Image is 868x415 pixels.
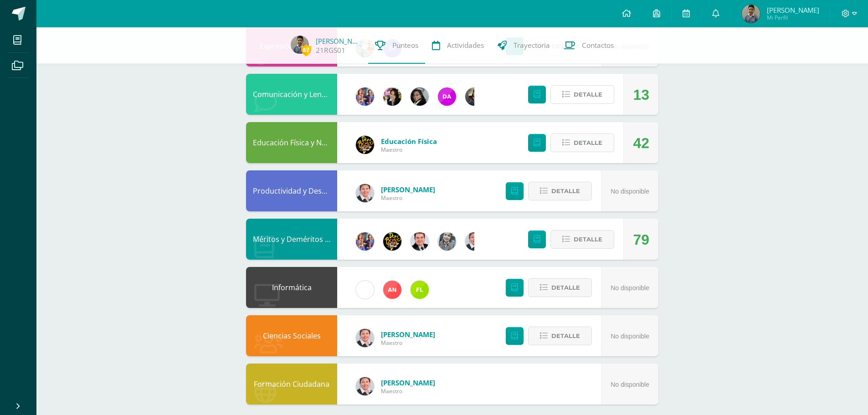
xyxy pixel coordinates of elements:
[411,87,429,106] img: 7bd163c6daa573cac875167af135d202.png
[491,27,557,64] a: Trayectoria
[381,194,435,202] span: Maestro
[381,330,435,339] span: [PERSON_NAME]
[767,5,819,15] span: [PERSON_NAME]
[383,87,401,106] img: 282f7266d1216b456af8b3d5ef4bcc50.png
[356,87,374,106] img: 3f4c0a665c62760dc8d25f6423ebedea.png
[514,41,550,50] span: Trayectoria
[611,284,649,292] span: No disponible
[742,5,760,23] img: 6a29469838e8344275ebbde8307ef8c6.png
[356,232,374,251] img: 3f4c0a665c62760dc8d25f6423ebedea.png
[767,14,819,21] span: Mi Perfil
[611,333,649,340] span: No disponible
[383,232,401,251] img: eda3c0d1caa5ac1a520cf0290d7c6ae4.png
[550,230,614,249] button: Detalle
[291,36,309,54] img: 6a29469838e8344275ebbde8307ef8c6.png
[551,183,580,200] span: Detalle
[438,87,456,106] img: 20293396c123fa1d0be50d4fd90c658f.png
[465,87,483,106] img: f727c7009b8e908c37d274233f9e6ae1.png
[550,133,614,152] button: Detalle
[411,281,429,299] img: d6c3c6168549c828b01e81933f68206c.png
[528,182,592,200] button: Detalle
[551,279,580,296] span: Detalle
[356,136,374,154] img: eda3c0d1caa5ac1a520cf0290d7c6ae4.png
[381,339,435,347] span: Maestro
[438,232,456,251] img: cba4c69ace659ae4cf02a5761d9a2473.png
[381,137,437,146] span: Educación Física
[383,281,401,299] img: 35a1f8cfe552b0525d1a6bbd90ff6c8c.png
[465,232,483,251] img: 08e00a7f0eb7830fd2468c6dcb3aac58.png
[301,44,311,56] span: 67
[582,41,614,50] span: Contactos
[246,364,337,405] div: Formación Ciudadana
[528,327,592,345] button: Detalle
[356,184,374,202] img: 08e00a7f0eb7830fd2468c6dcb3aac58.png
[246,315,337,356] div: Ciencias Sociales
[246,74,337,115] div: Comunicación y Lenguaje L.3 (Inglés y Laboratorio)
[392,41,418,50] span: Punteos
[550,85,614,104] button: Detalle
[316,36,361,46] a: [PERSON_NAME]
[381,387,435,395] span: Maestro
[611,381,649,388] span: No disponible
[246,219,337,260] div: Méritos y Deméritos 5to. Primaria ¨B¨
[574,86,602,103] span: Detalle
[381,185,435,194] span: [PERSON_NAME]
[246,267,337,308] div: Informática
[381,378,435,387] span: [PERSON_NAME]
[356,329,374,347] img: 08e00a7f0eb7830fd2468c6dcb3aac58.png
[356,377,374,395] img: 08e00a7f0eb7830fd2468c6dcb3aac58.png
[574,134,602,151] span: Detalle
[528,278,592,297] button: Detalle
[633,123,649,164] div: 42
[551,328,580,344] span: Detalle
[633,219,649,260] div: 79
[574,231,602,248] span: Detalle
[447,41,484,50] span: Actividades
[381,146,437,154] span: Maestro
[368,27,425,64] a: Punteos
[246,170,337,211] div: Productividad y Desarrollo
[246,122,337,163] div: Educación Física y Natación
[611,188,649,195] span: No disponible
[316,46,345,55] a: 21RGS01
[425,27,491,64] a: Actividades
[411,232,429,251] img: 57933e79c0f622885edf5cfea874362b.png
[557,27,621,64] a: Contactos
[633,74,649,115] div: 13
[356,281,374,299] img: cae4b36d6049cd6b8500bd0f72497672.png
